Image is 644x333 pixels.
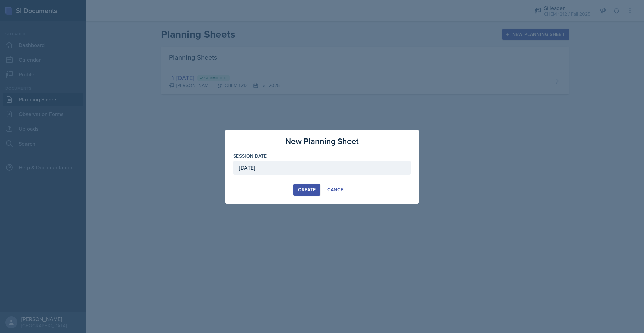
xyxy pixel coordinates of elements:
[285,135,359,147] h3: New Planning Sheet
[323,184,351,196] button: Cancel
[327,187,346,192] div: Cancel
[293,184,320,196] button: Create
[298,187,316,192] div: Create
[233,153,267,159] label: Session Date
